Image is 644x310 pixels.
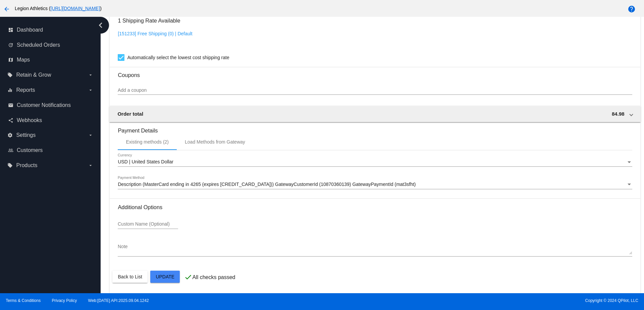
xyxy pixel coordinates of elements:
span: Products [16,162,37,168]
a: email Customer Notifications [8,100,93,111]
span: Copyright © 2024 QPilot, LLC [328,298,638,303]
span: Description (MasterCard ending in 4265 (expires [CREDIT_CARD_DATA])) GatewayCustomerId (108703601... [118,182,416,187]
i: map [8,57,13,63]
span: Dashboard [17,27,43,33]
i: chevron_left [95,20,106,31]
span: USD | United States Dollar [118,159,173,164]
span: Back to List [118,274,142,279]
mat-select: Payment Method [118,182,632,187]
mat-expansion-panel-header: Order total 84.98 [109,106,640,122]
span: Customers [17,147,43,153]
i: arrow_drop_down [88,87,93,93]
input: Add a coupon [118,88,632,93]
span: Webhooks [17,117,42,123]
span: Update [156,274,174,279]
h3: 1 Shipping Rate Available [118,13,180,28]
span: Maps [17,57,30,63]
i: email [8,103,13,108]
i: arrow_drop_down [88,163,93,168]
span: Legion Athletics ( ) [15,6,102,11]
i: settings [7,132,13,138]
i: arrow_drop_down [88,132,93,138]
i: equalizer [7,87,13,93]
div: Existing methods (2) [126,139,169,145]
span: Reports [16,87,35,93]
i: share [8,118,13,123]
i: local_offer [7,72,13,78]
span: Order total [117,111,143,117]
input: Custom Name (Optional) [118,222,178,227]
span: Automatically select the lowest cost shipping rate [127,53,229,62]
a: Web:[DATE] API:2025.09.04.1242 [88,298,149,303]
mat-icon: check [184,273,192,281]
span: Settings [16,132,36,138]
mat-icon: arrow_back [3,5,11,13]
h3: Additional Options [118,204,632,210]
h3: Payment Details [118,122,632,134]
div: Load Methods from Gateway [185,139,245,145]
a: map Maps [8,54,93,65]
span: Customer Notifications [17,102,71,108]
a: Terms & Conditions [6,298,41,303]
h3: Coupons [118,67,632,78]
i: arrow_drop_down [88,72,93,78]
a: people_outline Customers [8,145,93,156]
i: dashboard [8,27,13,33]
button: Back to List [112,271,147,283]
i: people_outline [8,148,13,153]
i: update [8,42,13,48]
a: dashboard Dashboard [8,25,93,35]
span: Retain & Grow [16,72,51,78]
a: Privacy Policy [52,298,77,303]
span: Scheduled Orders [17,42,60,48]
a: [URL][DOMAIN_NAME] [51,6,100,11]
a: share Webhooks [8,115,93,126]
mat-icon: help [628,5,636,13]
i: local_offer [7,163,13,168]
a: [151233] Free Shipping (0) | Default [118,31,192,36]
p: All checks passed [192,274,235,280]
button: Update [150,271,180,283]
a: update Scheduled Orders [8,40,93,50]
mat-select: Currency [118,159,632,165]
span: 84.98 [612,111,625,117]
